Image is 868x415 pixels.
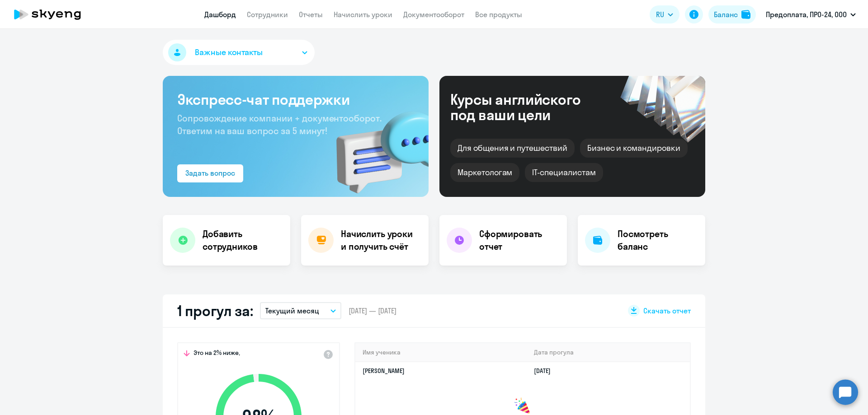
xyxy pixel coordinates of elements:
h4: Начислить уроки и получить счёт [341,228,420,253]
span: Важные контакты [195,47,263,58]
a: Документооборот [403,10,464,19]
div: Маркетологам [450,163,519,182]
span: Это на 2% ниже, [193,349,240,359]
th: Дата прогула [527,343,690,362]
p: Текущий месяц [265,305,319,316]
th: Имя ученика [355,343,527,362]
span: Сопровождение компании + документооборот. Ответим на ваш вопрос за 5 минут! [177,112,382,136]
a: Дашборд [204,10,236,19]
h4: Добавить сотрудников [203,228,283,253]
h3: Экспресс-чат поддержки [177,90,414,108]
div: Баланс [714,9,738,20]
button: Балансbalance [708,5,756,23]
p: Предоплата, ПРО-24, ООО [766,9,847,20]
a: [PERSON_NAME] [363,367,405,375]
button: Текущий месяц [260,302,341,319]
span: RU [656,9,664,20]
img: bg-img [323,95,429,197]
img: balance [741,10,750,19]
button: Предоплата, ПРО-24, ООО [761,4,860,25]
a: Все продукты [475,10,522,19]
h4: Посмотреть баланс [618,228,698,253]
div: Курсы английского под ваши цели [450,92,605,122]
a: Начислить уроки [334,10,392,19]
a: Отчеты [299,10,323,19]
div: Бизнес и командировки [580,139,688,158]
div: Задать вопрос [185,168,235,178]
button: RU [650,5,679,23]
span: Скачать отчет [643,306,691,316]
button: Важные контакты [163,40,315,65]
div: IT-специалистам [525,163,603,182]
span: [DATE] — [DATE] [349,306,396,316]
h2: 1 прогул за: [177,302,253,320]
a: [DATE] [534,367,558,375]
div: Для общения и путешествий [450,139,575,158]
a: Сотрудники [247,10,288,19]
button: Задать вопрос [177,164,243,182]
h4: Сформировать отчет [479,228,560,253]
